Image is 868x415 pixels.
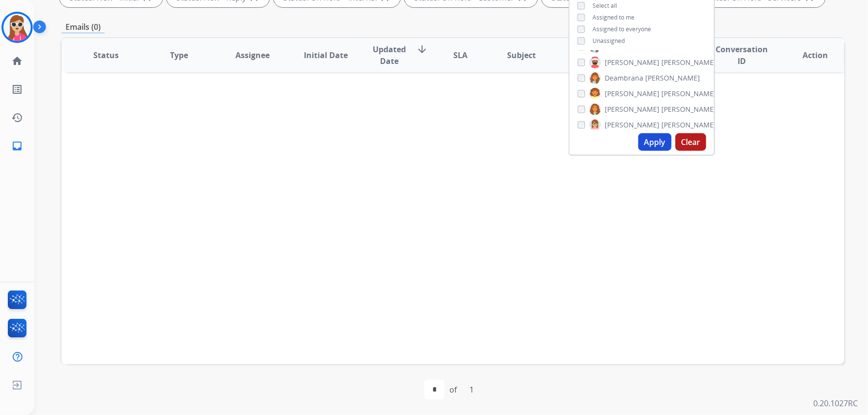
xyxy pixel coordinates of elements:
[3,14,31,41] img: avatar
[11,140,23,152] mat-icon: inbox
[371,43,408,67] span: Updated Date
[235,49,270,61] span: Assignee
[605,89,659,99] span: [PERSON_NAME]
[462,380,482,399] div: 1
[449,384,457,395] div: of
[661,104,716,114] span: [PERSON_NAME]
[593,25,652,33] span: Assigned to everyone
[645,73,700,83] span: [PERSON_NAME]
[713,43,770,67] span: Conversation ID
[593,37,625,45] span: Unassigned
[508,49,536,61] span: Subject
[11,55,23,67] mat-icon: home
[593,13,635,21] span: Assigned to me
[62,21,105,33] p: Emails (0)
[304,49,348,61] span: Initial Date
[661,58,716,67] span: [PERSON_NAME]
[605,73,643,83] span: Deambrana
[605,58,659,67] span: [PERSON_NAME]
[605,104,659,114] span: [PERSON_NAME]
[661,89,716,99] span: [PERSON_NAME]
[638,133,672,151] button: Apply
[676,133,706,151] button: Clear
[11,112,23,124] mat-icon: history
[453,49,467,61] span: SLA
[814,397,858,409] p: 0.20.1027RC
[11,83,23,95] mat-icon: list_alt
[605,120,659,130] span: [PERSON_NAME]
[416,43,428,55] mat-icon: arrow_downward
[771,38,845,72] th: Action
[661,120,716,130] span: [PERSON_NAME]
[170,49,188,61] span: Type
[93,49,119,61] span: Status
[593,1,617,10] span: Select all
